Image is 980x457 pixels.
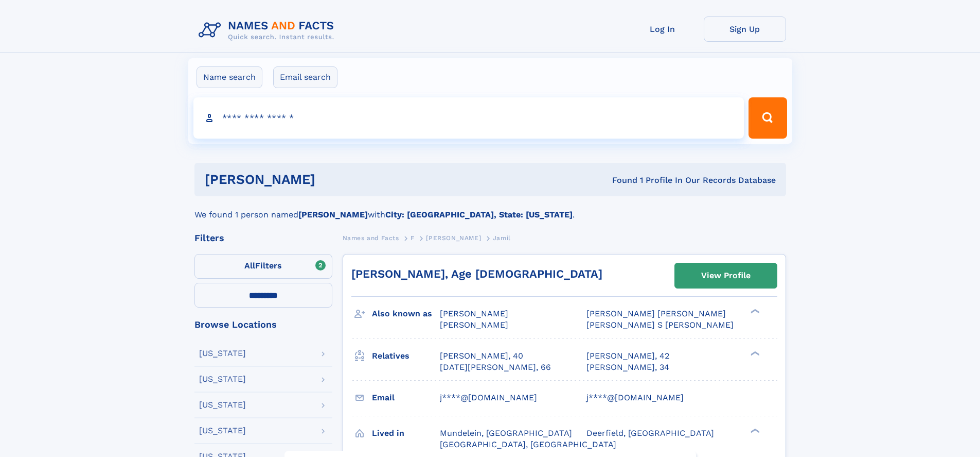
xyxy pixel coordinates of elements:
[440,350,523,362] a: [PERSON_NAME], 40
[426,231,481,244] a: [PERSON_NAME]
[372,425,440,442] h3: Lived in
[385,210,573,219] b: City: [GEOGRAPHIC_DATA], State: [US_STATE]
[701,264,751,287] div: View Profile
[586,362,669,373] a: [PERSON_NAME], 34
[748,308,760,315] div: ❯
[748,427,760,434] div: ❯
[464,175,776,186] div: Found 1 Profile In Our Records Database
[586,350,669,362] a: [PERSON_NAME], 42
[749,97,787,139] button: Search Button
[298,210,368,219] b: [PERSON_NAME]
[586,309,726,318] span: [PERSON_NAME] [PERSON_NAME]
[194,233,332,243] div: Filters
[205,173,464,186] h1: [PERSON_NAME]
[194,320,332,329] div: Browse Locations
[199,401,246,409] div: [US_STATE]
[440,309,508,318] span: [PERSON_NAME]
[440,362,551,373] a: [DATE][PERSON_NAME], 66
[586,428,714,438] span: Deerfield, [GEOGRAPHIC_DATA]
[244,261,255,270] span: All
[675,263,777,288] a: View Profile
[194,196,786,221] div: We found 1 person named with .
[440,428,572,438] span: Mundelein, [GEOGRAPHIC_DATA]
[493,234,511,242] span: Jamil
[199,427,246,435] div: [US_STATE]
[411,234,415,242] span: F
[426,234,481,242] span: [PERSON_NAME]
[704,16,786,42] a: Sign Up
[411,231,415,244] a: F
[372,305,440,323] h3: Also known as
[586,320,734,330] span: [PERSON_NAME] S [PERSON_NAME]
[440,439,616,449] span: [GEOGRAPHIC_DATA], [GEOGRAPHIC_DATA]
[199,375,246,383] div: [US_STATE]
[199,349,246,358] div: [US_STATE]
[194,16,343,44] img: Logo Names and Facts
[440,320,508,330] span: [PERSON_NAME]
[372,389,440,407] h3: Email
[748,350,760,357] div: ❯
[273,66,337,88] label: Email search
[343,231,399,244] a: Names and Facts
[351,267,602,280] a: [PERSON_NAME], Age [DEMOGRAPHIC_DATA]
[193,97,744,139] input: search input
[372,347,440,365] h3: Relatives
[197,66,262,88] label: Name search
[194,254,332,279] label: Filters
[621,16,704,42] a: Log In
